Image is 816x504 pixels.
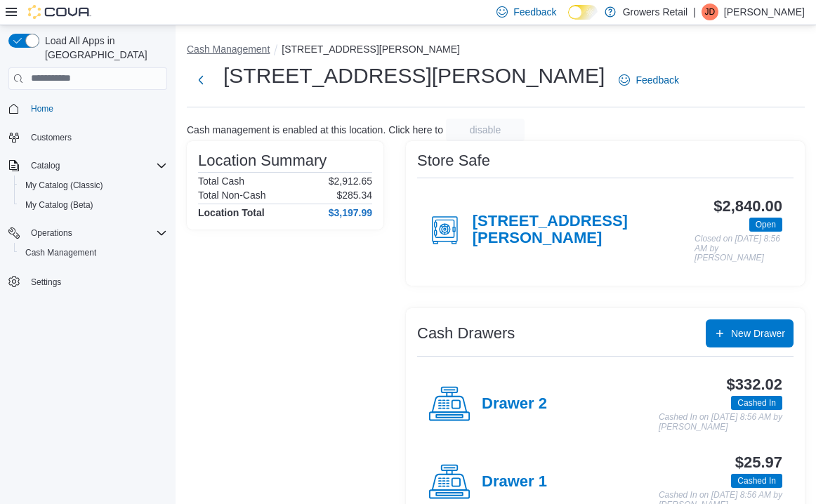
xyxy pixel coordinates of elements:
[25,272,167,290] span: Settings
[705,4,716,20] span: JD
[735,454,782,471] h3: $25.97
[31,103,53,114] span: Home
[724,4,805,20] p: [PERSON_NAME]
[568,20,569,20] span: Dark Mode
[198,207,265,218] h4: Location Total
[198,175,244,187] h6: Total Cash
[20,197,99,213] a: My Catalog (Beta)
[727,376,782,393] h3: $332.02
[417,325,515,342] h3: Cash Drawers
[706,319,794,347] button: New Drawer
[3,271,173,291] button: Settings
[470,123,501,137] span: disable
[28,5,91,19] img: Cova
[3,127,173,147] button: Customers
[329,207,372,218] h4: $3,197.99
[31,132,72,143] span: Customers
[25,199,93,211] span: My Catalog (Beta)
[20,177,109,194] a: My Catalog (Classic)
[695,234,782,263] p: Closed on [DATE] 8:56 AM by [PERSON_NAME]
[749,218,782,232] span: Open
[198,190,266,201] h6: Total Non-Cash
[25,100,167,117] span: Home
[39,34,167,62] span: Load All Apps in [GEOGRAPHIC_DATA]
[482,395,547,413] h4: Drawer 2
[187,124,443,135] p: Cash management is enabled at this location. Click here to
[731,396,782,410] span: Cashed In
[417,152,490,169] h3: Store Safe
[25,157,167,174] span: Catalog
[20,244,102,261] a: Cash Management
[623,4,688,20] p: Growers Retail
[31,277,61,288] span: Settings
[20,177,167,194] span: My Catalog (Classic)
[25,225,78,241] button: Operations
[14,195,173,215] button: My Catalog (Beta)
[14,175,173,195] button: My Catalog (Classic)
[737,475,776,487] span: Cashed In
[14,243,173,263] button: Cash Management
[25,100,59,117] a: Home
[282,44,460,55] button: [STREET_ADDRESS][PERSON_NAME]
[473,213,695,248] h4: [STREET_ADDRESS][PERSON_NAME]
[731,474,782,488] span: Cashed In
[187,44,270,55] button: Cash Management
[636,73,678,87] span: Feedback
[737,397,776,409] span: Cashed In
[20,244,167,261] span: Cash Management
[756,218,776,231] span: Open
[223,62,605,90] h1: [STREET_ADDRESS][PERSON_NAME]
[613,66,684,94] a: Feedback
[25,129,77,146] a: Customers
[3,98,173,119] button: Home
[3,156,173,175] button: Catalog
[25,225,167,241] span: Operations
[31,227,72,239] span: Operations
[25,180,103,191] span: My Catalog (Classic)
[198,152,327,169] h3: Location Summary
[25,157,65,174] button: Catalog
[568,5,598,20] input: Dark Mode
[702,4,718,20] div: Jodi Duke
[731,326,785,340] span: New Drawer
[25,274,67,291] a: Settings
[713,198,782,215] h3: $2,840.00
[31,160,60,171] span: Catalog
[187,42,805,59] nav: An example of EuiBreadcrumbs
[3,223,173,243] button: Operations
[329,175,372,187] p: $2,912.65
[336,190,372,201] p: $285.34
[25,247,96,258] span: Cash Management
[187,66,215,94] button: Next
[20,197,167,213] span: My Catalog (Beta)
[8,93,167,329] nav: Complex example
[482,473,547,491] h4: Drawer 1
[25,128,167,146] span: Customers
[446,119,525,141] button: disable
[659,413,782,432] p: Cashed In on [DATE] 8:56 AM by [PERSON_NAME]
[513,5,556,19] span: Feedback
[693,4,696,20] p: |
